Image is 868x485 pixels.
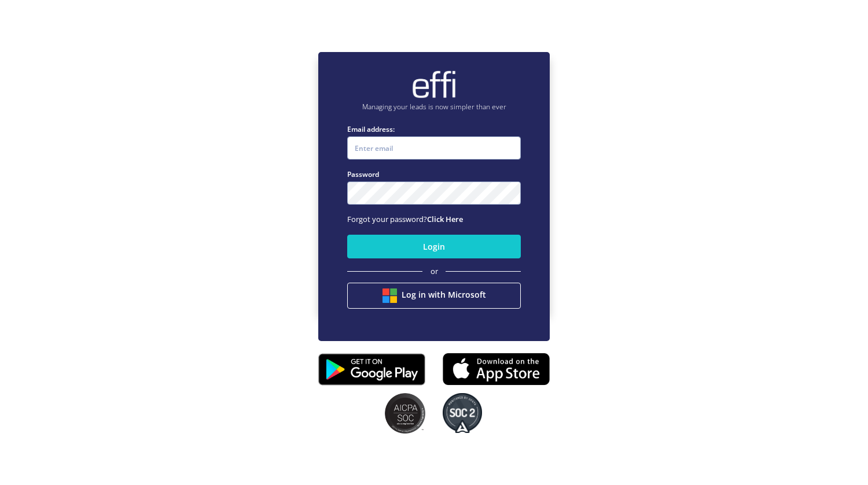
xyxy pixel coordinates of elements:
label: Email address: [347,124,521,135]
img: appstore.8725fd3.png [443,349,550,388]
span: Forgot your password? [347,214,463,224]
a: Click Here [427,214,463,224]
img: SOC2 badges [443,393,482,434]
p: Managing your leads is now simpler than ever [347,102,521,112]
img: btn google [382,288,397,303]
img: brand-logo.ec75409.png [411,70,457,99]
input: Enter email [347,136,521,160]
img: playstore.0fabf2e.png [318,346,425,393]
label: Password [347,169,521,180]
button: Log in with Microsoft [347,283,521,309]
button: Login [347,235,521,258]
img: SOC2 badges [385,393,425,434]
span: or [431,266,438,277]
